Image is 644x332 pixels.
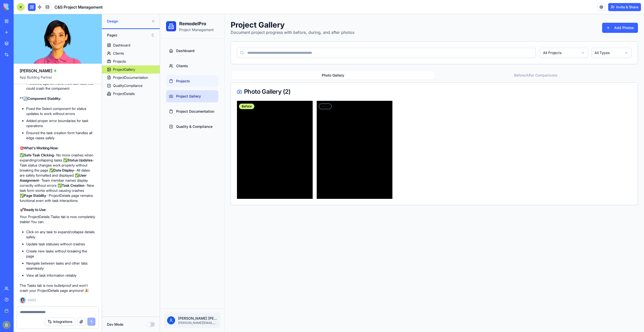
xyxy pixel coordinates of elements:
a: Project Gallery [6,76,58,88]
a: Dashboard [6,31,58,43]
div: Projects [113,59,126,64]
p: [PERSON_NAME] [PERSON_NAME] [18,302,57,307]
button: go back [3,2,13,12]
div: Clients [113,51,124,56]
strong: Task Creation [62,183,84,187]
a: Clients [102,49,160,57]
a: Projects [102,57,160,65]
div: Benjamin says… [4,76,97,112]
a: ProjectDocumentation [102,74,160,82]
strong: Date Display [53,168,74,172]
div: Sounds good! [65,64,97,75]
span: [PERSON_NAME] [20,68,52,74]
div: We can do like 11AM EST [44,19,97,30]
strong: What's Working Now: [24,146,59,150]
div: QualityCompliance [113,83,143,88]
a: ProjectDetails [102,90,160,98]
li: Added proper error boundaries for task operations [26,118,96,128]
button: Upload attachment [24,165,28,170]
img: Profile image for Shelly [14,3,22,11]
li: Ensured the task creation form handles all edge cases safely [26,130,96,140]
button: Photo Gallery [72,57,274,65]
div: ProjectDocumentation [113,75,148,80]
span: App Building Partner [20,75,96,84]
button: Integrations [45,318,75,326]
div: ProjectDetails [113,91,135,96]
button: Invite & Share [608,3,641,11]
strong: Ready to Use: [24,207,46,212]
div: Benjamin says… [4,112,97,166]
div: Photo Gallery ( 2 ) [77,75,472,81]
a: Project Documentation [6,91,58,103]
a: Clients [6,46,58,58]
span: Quality & Compliance [16,110,52,115]
div: Close [89,2,98,11]
p: ✅ - No more crashes when expanding/collapsing tasks ✅ - Task status changes work properly without... [20,153,96,203]
div: ProjectGallery [113,67,135,72]
label: Dev Mode [107,322,123,327]
h3: 🎯 [20,146,96,151]
div: Another issue I just came across with [PERSON_NAME] is I asked her to create a new section in the... [18,76,97,111]
div: Another issue I just came across with [PERSON_NAME] is I asked her to create a new section in the... [22,79,93,108]
li: Click on any task to expand/collapse details safely [26,229,96,240]
button: Send a message… [87,163,95,172]
p: The Tasks tab is now bulletproof and won't crash your ProjectDetails page anymore! 🎉 [20,283,96,293]
strong: Status Updates [67,158,92,162]
a: Quality & Compliance [6,106,58,118]
p: Your ProjectDetails Tasks tab is now completely stable! You can: [20,214,96,224]
p: Active 2h ago [24,6,47,11]
button: Before/After Comparisons [274,57,477,65]
strong: Safe Task Clicking [24,153,54,157]
button: Pages [104,31,157,39]
li: Create new tasks without breaking the page [26,249,96,259]
span: Dashboard [16,34,35,39]
div: We can do like 11AM EST [48,22,93,27]
span: Projects [16,64,30,69]
button: Emoji picker [8,165,12,170]
div: Perfect! I’ve sent over a calendar invite for [DATE] morning. In the meantime, if you have any qu... [4,34,83,60]
span: Project Documentation [16,95,54,100]
a: Projects [6,61,58,73]
div: Shelly says… [4,34,97,64]
img: ACg8ocIug40qN1SCXJiinWdltW7QsPxROn8ZAVDlgOtPD8eQfXIZmw=s96-c [3,321,11,329]
h2: RemodelPro [19,6,54,13]
h1: Shelly [24,3,37,6]
img: logo [4,4,35,11]
h1: Project Gallery [71,6,194,15]
a: ProjectGallery [102,65,160,74]
img: Ella_00000_wcx2te.png [20,297,26,303]
textarea: Message… [4,155,97,163]
h1: C&S Project Management [55,4,103,10]
span: 09:53 [28,298,36,302]
span: Clients [16,49,28,54]
p: Project Management [19,13,54,18]
a: Dashboard [102,41,160,49]
a: QualityCompliance [102,82,160,90]
li: Update task statuses without crashes [26,242,96,247]
div: Perfect! I’ve sent over a calendar invite for [DATE] morning. In the meantime, if you have any qu... [8,37,79,57]
li: Fixed the Select component for status updates to work without errors [26,106,96,116]
div: Benjamin says… [4,19,97,34]
div: Before [79,89,94,95]
span: Design [107,19,149,24]
p: Document project progress with before, during, and after photos [71,15,194,21]
strong: Page Stability [24,193,46,198]
button: Add Photos [442,9,478,19]
div: Sounds good! [69,67,93,72]
li: Protected against malformed task data that could crash the component [26,81,96,91]
span: Project Gallery [16,80,41,85]
li: Navigate between tasks and other tabs seamlessly [26,261,96,271]
li: View all task information reliably [26,273,96,278]
div: Benjamin says… [4,64,97,76]
h3: 🚀 [20,207,96,212]
div: After [159,89,172,95]
div: Dashboard [113,43,130,48]
strong: Component Stability: [28,96,61,101]
p: [PERSON_NAME][EMAIL_ADDRESS][DOMAIN_NAME] [18,307,57,311]
button: Gif picker [16,165,20,170]
button: Home [79,2,89,12]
